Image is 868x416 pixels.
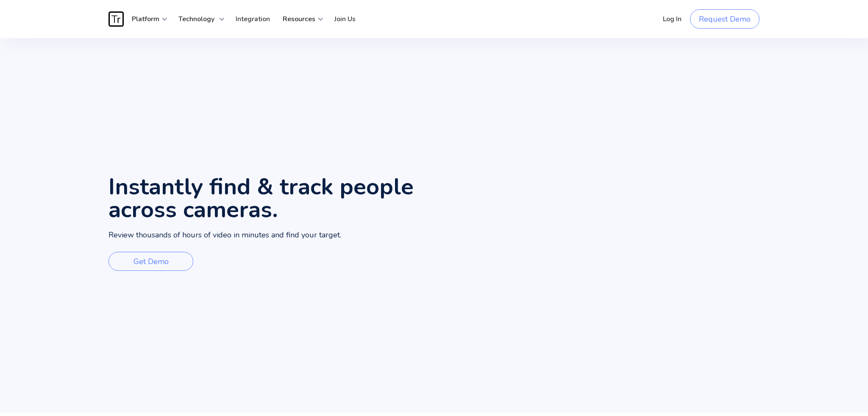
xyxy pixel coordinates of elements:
a: Log In [657,6,688,32]
strong: Platform [132,14,159,24]
a: Request Demo [690,9,759,29]
a: Get Demo [108,252,193,271]
strong: Instantly find & track people across cameras. [108,171,414,225]
video: Your browser does not support the video tag. [434,38,868,413]
a: home [108,11,125,27]
p: Review thousands of hours of video in minutes and find your target. [108,229,341,241]
img: Traces Logo [108,11,124,27]
a: Join Us [328,6,362,32]
a: Integration [229,6,276,32]
div: Resources [276,6,324,32]
div: Platform [125,6,168,32]
strong: Resources [283,14,315,24]
strong: Technology [178,14,214,24]
div: Technology [172,6,225,32]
